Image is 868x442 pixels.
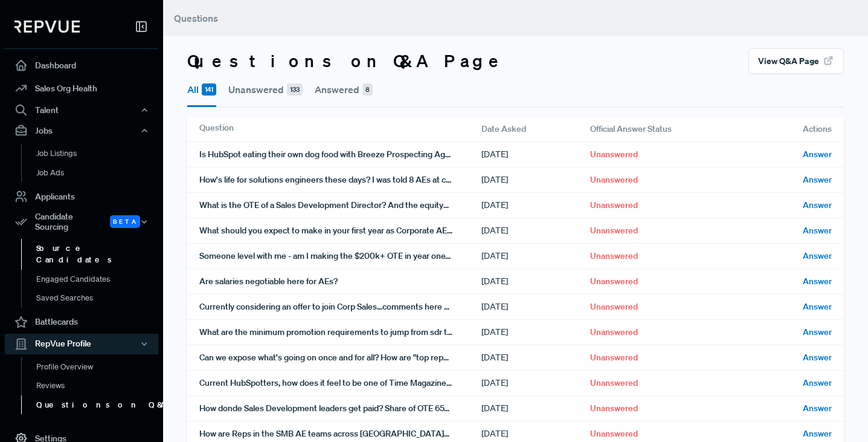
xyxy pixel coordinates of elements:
[803,199,832,212] span: Answer
[481,218,590,243] div: [DATE]
[21,239,175,270] a: Source Candidates
[803,402,832,415] span: Answer
[803,275,832,288] span: Answer
[590,377,638,389] span: Unanswered
[590,148,638,161] span: Unanswered
[199,193,481,218] div: What is the OTE of a Sales Development Director? And the equity? Thanks!
[481,396,590,421] div: [DATE]
[315,74,373,105] button: Answered
[590,199,638,212] span: Unanswered
[748,48,844,74] button: View Q&A Page
[803,326,832,339] span: Answer
[590,301,638,313] span: Unanswered
[287,83,303,96] span: 133
[110,215,140,228] span: Beta
[481,320,590,345] div: [DATE]
[590,174,638,186] span: Unanswered
[187,51,506,71] h3: Questions on Q&A Page
[803,377,832,389] span: Answer
[228,74,303,105] button: Unanswered
[199,320,481,345] div: What are the minimum promotion requirements to jump from sdr to AE internally? And what about for...
[5,208,158,236] div: Candidate Sourcing
[748,54,844,66] a: View Q&A Page
[21,144,175,163] a: Job Listings
[21,376,175,395] a: Reviews
[5,120,158,141] button: Jobs
[199,294,481,319] div: Currently considering an offer to join Corp Sales…comments here are concerning. 2 part question: ...
[590,275,638,288] span: Unanswered
[5,311,158,334] a: Battlecards
[21,163,175,183] a: Job Ads
[362,83,373,96] span: 8
[199,142,481,167] div: Is HubSpot eating their own dog food with Breeze Prospecting Agent? Is that administered by SDRs,...
[199,269,481,294] div: Are salaries negotiable here for AEs?
[5,334,158,354] button: RepVue Profile
[187,74,216,107] button: All
[590,402,638,415] span: Unanswered
[803,148,832,161] span: Answer
[199,218,481,243] div: What should you expect to make in your first year as Corporate AE? The listed ranges have you thi...
[481,269,590,294] div: [DATE]
[481,294,590,319] div: [DATE]
[481,142,590,167] div: [DATE]
[481,193,590,218] div: [DATE]
[202,83,216,96] span: 141
[5,100,158,120] button: Talent
[481,117,590,141] div: Date Asked
[481,167,590,192] div: [DATE]
[803,301,832,313] span: Answer
[199,167,481,192] div: How's life for solutions engineers these days? I was told 8 AEs at corporate level how does that ...
[21,357,175,377] a: Profile Overview
[5,54,158,77] a: Dashboard
[199,345,481,370] div: Can we expose what's going on once and for all? How are "top reps" finding deals left & right (of...
[590,224,638,237] span: Unanswered
[590,250,638,262] span: Unanswered
[590,351,638,364] span: Unanswered
[21,395,175,415] a: Questions on Q&A
[199,117,481,141] div: Question
[735,117,832,141] div: Actions
[21,270,175,289] a: Engaged Candidates
[174,12,218,24] span: Questions
[590,326,638,339] span: Unanswered
[803,224,832,237] span: Answer
[590,117,735,141] div: Official Answer Status
[5,185,158,208] a: Applicants
[21,288,175,308] a: Saved Searches
[481,244,590,268] div: [DATE]
[803,427,832,440] span: Answer
[803,250,832,262] span: Answer
[199,371,481,395] div: Current HubSpotters, how does it feel to be one of Time Magazine's 2025 best mid-sized businesses...
[199,244,481,268] div: Someone level with me - am I making the $200k+ OTE in year one? Or what is a more realistic number?
[803,174,832,186] span: Answer
[199,396,481,421] div: How donde Sales Development leaders get paid? Share of OTE 65/35 or 70/30? Commissions are based ...
[590,427,638,440] span: Unanswered
[803,351,832,364] span: Answer
[481,345,590,370] div: [DATE]
[5,208,158,236] button: Candidate Sourcing Beta
[14,21,80,33] img: RepVue
[5,77,158,100] a: Sales Org Health
[481,371,590,395] div: [DATE]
